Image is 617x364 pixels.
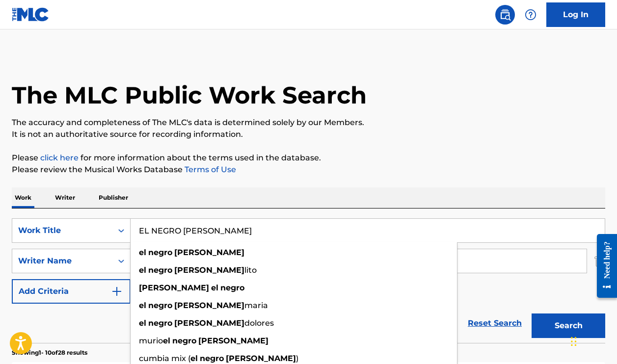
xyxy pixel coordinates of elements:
[174,265,244,275] strong: [PERSON_NAME]
[12,279,131,304] button: Add Criteria
[111,286,123,297] img: 9d2ae6d4665cec9f34b9.svg
[12,348,87,357] p: Showing 1 - 10 of 28 results
[139,318,146,328] strong: el
[163,336,170,345] strong: el
[139,248,146,257] strong: el
[198,336,268,345] strong: [PERSON_NAME]
[571,327,577,356] div: Drag
[18,255,107,267] div: Writer Name
[139,354,190,363] span: cumbia mix (
[183,165,236,174] a: Terms of Use
[525,9,537,21] img: help
[52,187,78,208] p: Writer
[139,265,146,275] strong: el
[244,301,268,310] span: maria
[499,9,511,21] img: search
[546,2,605,27] a: Log In
[190,354,198,363] strong: el
[211,283,218,292] strong: el
[139,336,163,345] span: murio
[244,265,257,275] span: lito
[148,318,172,328] strong: negro
[12,80,367,110] h1: The MLC Public Work Search
[96,187,131,208] p: Publisher
[174,318,244,328] strong: [PERSON_NAME]
[568,317,617,364] iframe: Chat Widget
[40,153,79,162] a: click here
[220,283,244,292] strong: negro
[226,354,296,363] strong: [PERSON_NAME]
[12,164,605,176] p: Please review the Musical Works Database
[200,354,224,363] strong: negro
[174,248,244,257] strong: [PERSON_NAME]
[521,5,540,25] div: Help
[139,301,146,310] strong: el
[463,312,527,334] a: Reset Search
[12,117,605,129] p: The accuracy and completeness of The MLC's data is determined solely by our Members.
[148,248,172,257] strong: negro
[296,354,298,363] span: )
[12,152,605,164] p: Please for more information about the terms used in the database.
[174,301,244,310] strong: [PERSON_NAME]
[12,187,34,208] p: Work
[12,7,50,22] img: MLC Logo
[12,129,605,140] p: It is not an authoritative source for recording information.
[244,318,274,328] span: dolores
[12,218,605,343] form: Search Form
[18,225,107,236] div: Work Title
[590,224,617,308] iframe: Resource Center
[148,301,172,310] strong: negro
[532,313,605,338] button: Search
[139,283,209,292] strong: [PERSON_NAME]
[148,265,172,275] strong: negro
[495,5,515,25] a: Public Search
[172,336,196,345] strong: negro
